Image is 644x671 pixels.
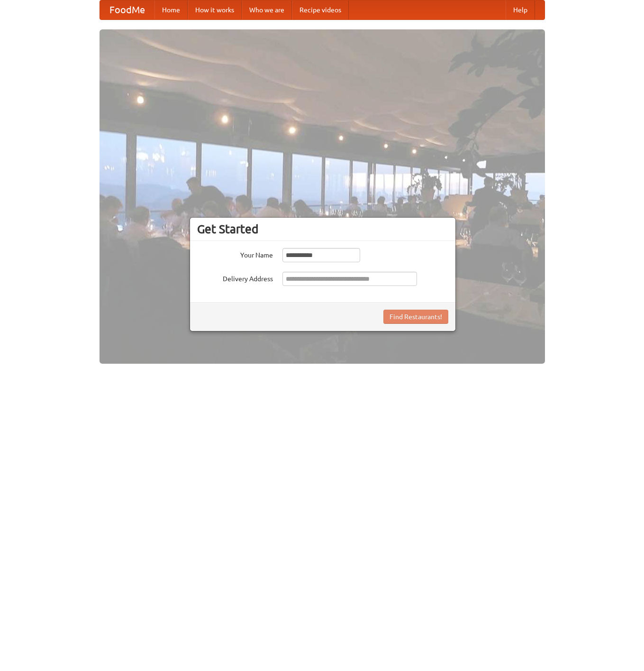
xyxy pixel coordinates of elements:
[197,248,273,260] label: Your Name
[292,0,349,19] a: Recipe videos
[197,272,273,284] label: Delivery Address
[197,222,448,236] h3: Get Started
[100,0,154,19] a: FoodMe
[188,0,242,19] a: How it works
[506,0,535,19] a: Help
[383,310,448,324] button: Find Restaurants!
[154,0,188,19] a: Home
[242,0,292,19] a: Who we are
